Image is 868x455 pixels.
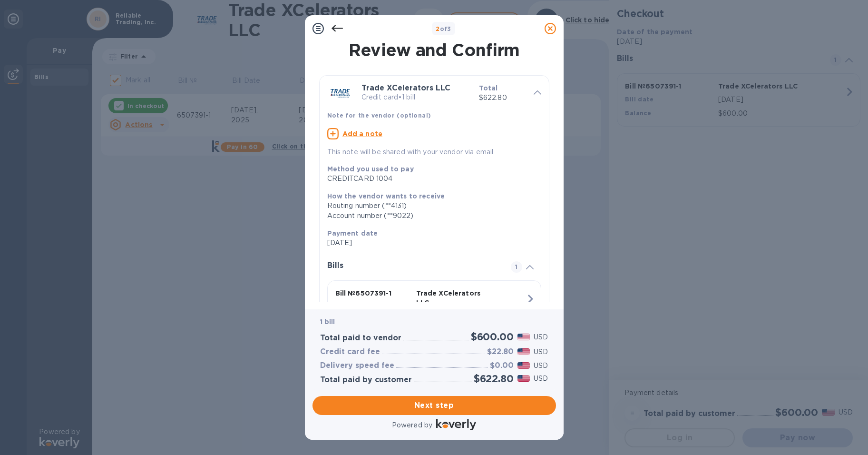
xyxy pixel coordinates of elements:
h3: $22.80 [487,347,514,356]
span: Next step [320,400,548,411]
h3: Credit card fee [320,347,380,356]
h3: Delivery speed fee [320,361,394,370]
button: Next step [312,396,556,415]
b: Payment date [327,229,378,237]
b: Trade XCelerators LLC [361,83,450,92]
h2: $600.00 [471,331,514,343]
span: 1 [511,261,522,273]
p: This note will be shared with your vendor via email [327,147,541,157]
img: USD [517,348,530,355]
div: Trade XCelerators LLCCredit card•1 billTotal$622.80Note for the vendor (optional)Add a noteThis n... [327,83,541,157]
p: Credit card • 1 bill [361,92,471,102]
b: Total [479,84,498,92]
p: $622.80 [479,93,526,103]
div: Account number (**9022) [327,211,534,221]
h3: Total paid by customer [320,376,412,385]
b: Note for the vendor (optional) [327,112,431,119]
p: Powered by [392,420,432,430]
div: CREDITCARD 1004 [327,174,534,184]
p: Trade XCelerators LLC [416,288,493,307]
h1: Review and Confirm [317,40,551,60]
b: of 3 [436,25,451,32]
img: USD [517,362,530,369]
p: USD [534,361,548,371]
img: USD [517,375,530,382]
u: Add a note [342,130,383,138]
img: Logo [436,419,476,430]
p: Bill № 6507391-1 [335,288,412,298]
h3: Bills [327,261,499,270]
h3: Total paid to vendor [320,334,401,343]
p: USD [534,374,548,384]
div: Routing number (**4131) [327,201,534,211]
p: USD [534,332,548,342]
b: Method you used to pay [327,165,414,173]
button: Bill №6507391-1Trade XCelerators LLC [327,280,541,343]
h3: $0.00 [490,361,514,370]
b: How the vendor wants to receive [327,192,445,200]
b: 1 bill [320,318,335,326]
p: [DATE] [327,238,534,248]
p: USD [534,347,548,357]
img: USD [517,334,530,340]
span: 2 [436,25,439,32]
h2: $622.80 [474,373,514,385]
